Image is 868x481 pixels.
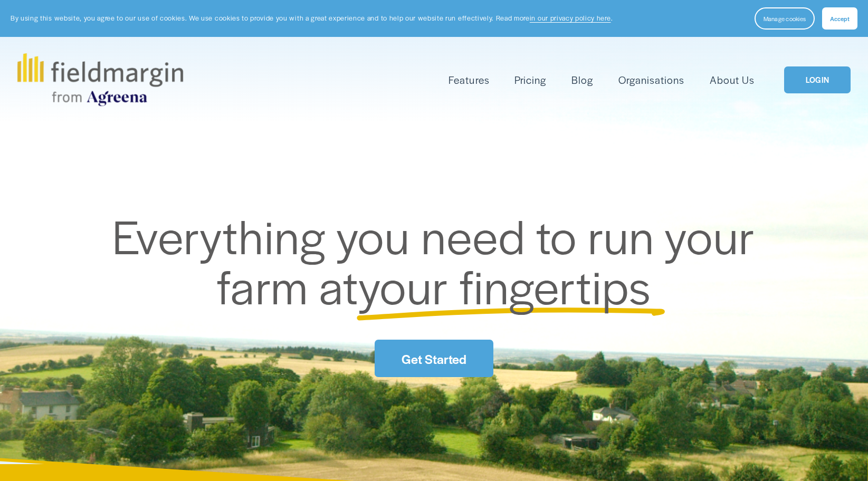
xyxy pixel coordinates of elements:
button: Manage cookies [755,7,815,30]
a: folder dropdown [449,71,489,89]
button: Accept [822,7,857,30]
a: Blog [571,71,593,89]
a: Organisations [618,71,684,89]
a: LOGIN [784,66,851,93]
a: Pricing [514,71,546,89]
span: Accept [830,14,850,23]
a: Get Started [375,340,493,377]
span: Manage cookies [764,14,806,23]
a: About Us [710,71,755,89]
span: your fingertips [358,252,651,318]
span: Everything you need to run your farm at [112,202,766,319]
img: fieldmargin.com [17,53,183,106]
p: By using this website, you agree to our use of cookies. We use cookies to provide you with a grea... [11,13,613,23]
a: in our privacy policy here [530,13,611,23]
span: Features [449,72,489,88]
